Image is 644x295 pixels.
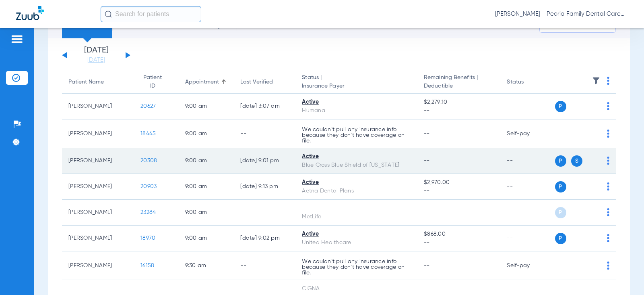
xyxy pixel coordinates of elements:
[424,209,430,215] span: --
[140,73,172,90] div: Patient ID
[302,259,411,276] p: We couldn’t pull any insurance info because they don’t have coverage on file.
[240,78,273,86] div: Last Verified
[68,78,128,86] div: Patient Name
[302,82,411,90] span: Insurance Payer
[607,182,609,190] img: group-dot-blue.svg
[555,101,566,112] span: P
[500,226,555,251] td: --
[140,158,157,163] span: 20308
[302,285,411,293] div: CIGNA
[302,204,411,213] div: --
[424,82,494,90] span: Deductible
[140,209,156,215] span: 23284
[179,226,234,251] td: 9:00 AM
[495,10,628,18] span: [PERSON_NAME] - Peoria Family Dental Care
[424,230,494,239] span: $868.00
[555,155,566,167] span: P
[424,178,494,187] span: $2,970.00
[500,94,555,119] td: --
[140,103,156,109] span: 20627
[62,94,134,119] td: [PERSON_NAME]
[62,200,134,226] td: [PERSON_NAME]
[302,187,411,195] div: Aetna Dental Plans
[234,119,295,148] td: --
[571,155,582,167] span: S
[424,263,430,268] span: --
[424,98,494,107] span: $2,279.10
[302,178,411,187] div: Active
[500,174,555,200] td: --
[68,78,104,86] div: Patient Name
[607,234,609,242] img: group-dot-blue.svg
[72,46,120,64] li: [DATE]
[295,71,417,94] th: Status |
[185,78,219,86] div: Appointment
[555,233,566,244] span: P
[302,161,411,169] div: Blue Cross Blue Shield of [US_STATE]
[179,119,234,148] td: 9:00 AM
[179,148,234,174] td: 9:00 AM
[16,6,44,20] img: Zuub Logo
[10,34,23,44] img: hamburger-icon
[234,94,295,119] td: [DATE] 3:07 AM
[424,187,494,195] span: --
[302,98,411,107] div: Active
[607,130,609,138] img: group-dot-blue.svg
[555,181,566,192] span: P
[62,119,134,148] td: [PERSON_NAME]
[302,153,411,161] div: Active
[424,131,430,136] span: --
[105,10,112,18] img: Search Icon
[140,235,155,241] span: 18970
[417,71,500,94] th: Remaining Benefits |
[607,157,609,165] img: group-dot-blue.svg
[62,148,134,174] td: [PERSON_NAME]
[240,78,289,86] div: Last Verified
[555,207,566,218] span: P
[500,148,555,174] td: --
[179,174,234,200] td: 9:00 AM
[234,200,295,226] td: --
[302,230,411,239] div: Active
[185,78,228,86] div: Appointment
[500,119,555,148] td: Self-pay
[62,226,134,251] td: [PERSON_NAME]
[234,251,295,280] td: --
[500,251,555,280] td: Self-pay
[607,262,609,270] img: group-dot-blue.svg
[424,239,494,247] span: --
[592,77,600,85] img: filter.svg
[140,131,156,136] span: 18445
[302,107,411,115] div: Humana
[179,94,234,119] td: 9:00 AM
[607,208,609,216] img: group-dot-blue.svg
[424,107,494,115] span: --
[179,251,234,280] td: 9:30 AM
[607,77,609,85] img: group-dot-blue.svg
[302,127,411,144] p: We couldn’t pull any insurance info because they don’t have coverage on file.
[424,158,430,163] span: --
[234,174,295,200] td: [DATE] 9:13 PM
[500,200,555,226] td: --
[179,200,234,226] td: 9:00 AM
[234,148,295,174] td: [DATE] 9:01 PM
[62,174,134,200] td: [PERSON_NAME]
[140,73,165,90] div: Patient ID
[72,56,120,64] a: [DATE]
[500,71,555,94] th: Status
[101,6,201,22] input: Search for patients
[234,226,295,251] td: [DATE] 9:02 PM
[302,239,411,247] div: United Healthcare
[140,184,157,189] span: 20903
[62,251,134,280] td: [PERSON_NAME]
[140,263,154,268] span: 16158
[607,102,609,110] img: group-dot-blue.svg
[302,213,411,221] div: MetLife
